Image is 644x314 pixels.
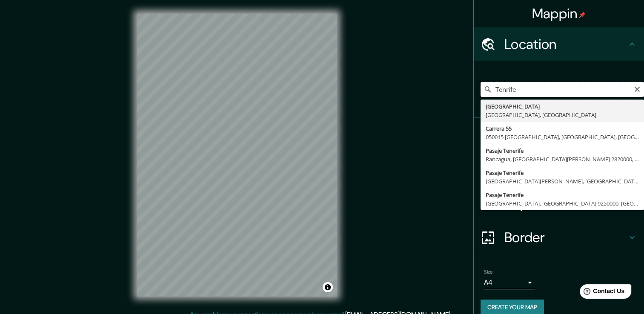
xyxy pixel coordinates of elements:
div: Pasaje Tenerife [486,191,639,199]
div: Style [474,152,644,186]
canvas: Map [137,14,337,297]
h4: Layout [504,195,627,212]
div: A4 [484,276,535,289]
div: [GEOGRAPHIC_DATA], [GEOGRAPHIC_DATA] [486,111,639,119]
label: Size [484,268,493,276]
div: 050015 [GEOGRAPHIC_DATA], [GEOGRAPHIC_DATA], [GEOGRAPHIC_DATA] [486,133,639,141]
div: [GEOGRAPHIC_DATA], [GEOGRAPHIC_DATA] 9250000, [GEOGRAPHIC_DATA] [486,199,639,208]
div: Pasaje Tenerife [486,146,639,155]
h4: Border [504,229,627,246]
div: Pasaje Tenerife [486,168,639,177]
div: Pins [474,118,644,152]
div: Location [474,27,644,61]
div: Carrera 55 [486,124,639,133]
img: pin-icon.png [579,11,586,18]
h4: Location [504,36,627,53]
div: [GEOGRAPHIC_DATA][PERSON_NAME], [GEOGRAPHIC_DATA] 9080000, [GEOGRAPHIC_DATA] [486,177,639,186]
button: Toggle attribution [323,282,333,292]
h4: Mappin [532,5,586,22]
div: Border [474,220,644,254]
div: Layout [474,186,644,220]
div: [GEOGRAPHIC_DATA] [486,102,639,111]
div: Rancagua, [GEOGRAPHIC_DATA][PERSON_NAME] 2820000, [GEOGRAPHIC_DATA] [486,155,639,163]
button: Clear [634,85,641,93]
input: Pick your city or area [481,82,644,97]
iframe: Help widget launcher [568,281,635,305]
